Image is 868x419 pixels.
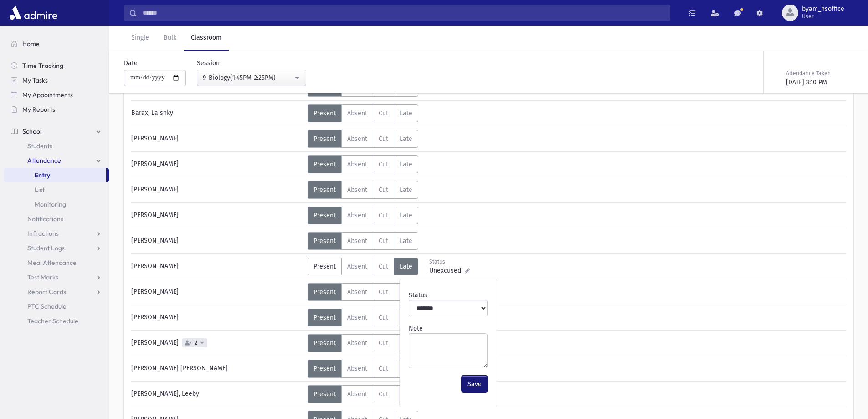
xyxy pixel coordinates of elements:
[127,130,308,148] div: [PERSON_NAME]
[400,160,412,168] span: Late
[313,135,336,143] span: Present
[308,207,418,224] div: AttTypes
[313,263,336,270] span: Present
[4,153,109,168] a: Attendance
[347,365,367,372] span: Absent
[156,26,184,51] a: Bulk
[347,314,367,321] span: Absent
[193,340,199,346] span: 2
[22,76,48,84] span: My Tasks
[27,156,61,165] span: Attendance
[308,258,418,275] div: AttTypes
[22,91,73,99] span: My Appointments
[313,237,336,245] span: Present
[308,309,418,326] div: AttTypes
[4,182,109,197] a: List
[35,200,66,208] span: Monitoring
[4,226,109,241] a: Infractions
[35,186,45,194] span: List
[4,139,109,153] a: Students
[27,288,66,296] span: Report Cards
[379,365,388,372] span: Cut
[308,181,418,199] div: AttTypes
[4,212,109,226] a: Notifications
[429,266,465,275] span: Unexcused
[27,317,78,325] span: Teacher Schedule
[308,283,418,301] div: AttTypes
[127,155,308,173] div: [PERSON_NAME]
[313,212,336,219] span: Present
[347,339,367,347] span: Absent
[313,390,336,398] span: Present
[22,62,63,70] span: Time Tracking
[27,229,59,238] span: Infractions
[347,212,367,219] span: Absent
[127,181,308,199] div: [PERSON_NAME]
[400,109,412,117] span: Late
[379,314,388,321] span: Cut
[313,339,336,347] span: Present
[400,263,412,270] span: Late
[4,255,109,270] a: Meal Attendance
[27,302,67,310] span: PTC Schedule
[4,73,109,88] a: My Tasks
[379,109,388,117] span: Cut
[308,130,418,148] div: AttTypes
[308,155,418,173] div: AttTypes
[4,58,109,73] a: Time Tracking
[429,258,470,266] div: Status
[379,212,388,219] span: Cut
[379,263,388,270] span: Cut
[203,73,293,83] div: 9-Biology(1:45PM-2:25PM)
[308,104,418,122] div: AttTypes
[313,314,336,321] span: Present
[802,5,844,13] span: byam_hsoffice
[127,334,308,352] div: [PERSON_NAME]
[313,160,336,168] span: Present
[313,288,336,296] span: Present
[379,339,388,347] span: Cut
[308,385,418,403] div: AttTypes
[184,26,229,51] a: Classroom
[4,168,106,182] a: Entry
[127,232,308,250] div: [PERSON_NAME]
[35,171,50,179] span: Entry
[7,4,60,22] img: AdmirePro
[22,40,40,48] span: Home
[802,13,844,20] span: User
[4,88,109,102] a: My Appointments
[22,105,55,114] span: My Reports
[400,237,412,245] span: Late
[22,127,41,135] span: School
[347,160,367,168] span: Absent
[127,104,308,122] div: Barax, Laishky
[27,259,77,267] span: Meal Attendance
[127,385,308,403] div: [PERSON_NAME], Leeby
[4,36,109,51] a: Home
[127,207,308,224] div: [PERSON_NAME]
[127,258,308,275] div: [PERSON_NAME]
[379,135,388,143] span: Cut
[4,314,109,328] a: Teacher Schedule
[124,58,138,68] label: Date
[308,232,418,250] div: AttTypes
[197,70,306,86] button: 9-Biology(1:45PM-2:25PM)
[4,102,109,117] a: My Reports
[27,244,65,252] span: Student Logs
[197,58,220,68] label: Session
[347,237,367,245] span: Absent
[27,142,52,150] span: Students
[379,288,388,296] span: Cut
[786,78,852,87] div: [DATE] 3:10 PM
[347,135,367,143] span: Absent
[347,186,367,194] span: Absent
[379,237,388,245] span: Cut
[786,69,852,78] div: Attendance Taken
[4,124,109,139] a: School
[347,288,367,296] span: Absent
[313,109,336,117] span: Present
[379,186,388,194] span: Cut
[379,390,388,398] span: Cut
[4,241,109,255] a: Student Logs
[400,135,412,143] span: Late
